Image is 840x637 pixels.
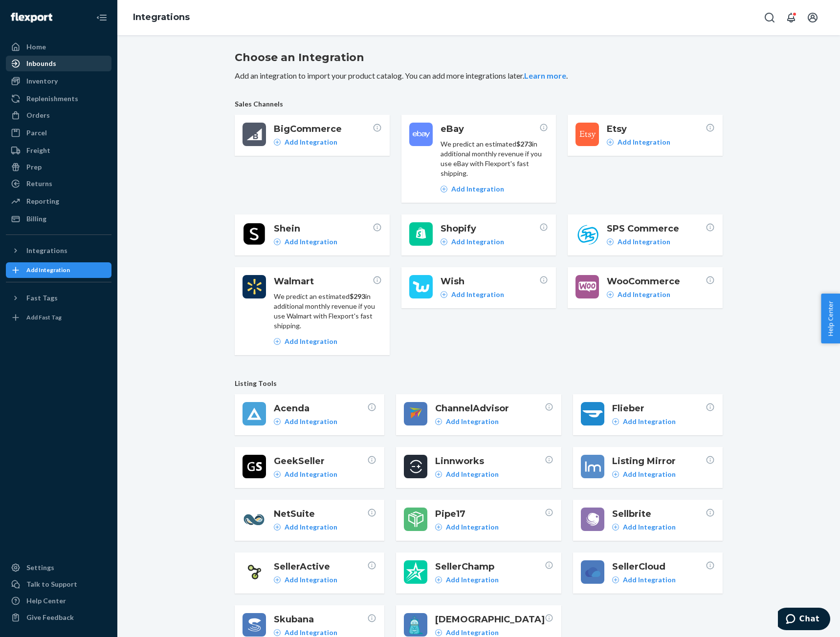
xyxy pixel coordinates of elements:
[26,76,58,86] div: Inventory
[350,292,365,300] span: $ 293
[760,8,779,27] button: Open Search Box
[235,379,723,388] span: Listing Tools
[285,417,337,426] p: Add Integration
[235,70,723,82] p: Add an integration to import your product catalog. You can add more integrations later. .
[612,469,676,479] a: Add Integration
[441,184,504,194] a: Add Integration
[441,275,539,288] span: Wish
[6,310,111,325] a: Add Fast Tag
[26,266,70,274] div: Add Integration
[441,290,504,299] a: Add Integration
[6,91,111,106] a: Replenishments
[612,508,706,520] span: Sellbrite
[435,402,545,415] span: ChannelAdvisor
[285,337,337,346] p: Add Integration
[274,337,337,346] a: Add Integration
[451,290,504,299] p: Add Integration
[274,455,367,467] span: GeekSeller
[274,292,382,331] p: We predict an estimated in additional monthly revenue if you use Walmart with Flexport's fast shi...
[607,137,670,147] a: Add Integration
[274,123,373,135] span: BigCommerce
[607,275,706,288] span: WooCommerce
[92,8,111,27] button: Close Navigation
[612,417,676,426] a: Add Integration
[274,417,337,426] a: Add Integration
[235,50,723,65] h2: Choose an Integration
[618,290,670,299] p: Add Integration
[618,137,670,147] p: Add Integration
[612,402,706,415] span: Flieber
[623,417,676,426] p: Add Integration
[274,222,373,235] span: Shein
[6,193,111,209] a: Reporting
[612,522,676,532] a: Add Integration
[435,522,499,532] a: Add Integration
[285,469,337,479] p: Add Integration
[6,159,111,175] a: Prep
[607,237,670,247] a: Add Integration
[285,137,337,147] p: Add Integration
[612,560,706,573] span: SellerCloud
[446,417,499,426] p: Add Integration
[6,39,111,55] a: Home
[274,237,337,247] a: Add Integration
[607,123,706,135] span: Etsy
[435,560,545,573] span: SellerChamp
[435,469,499,479] a: Add Integration
[441,123,539,135] span: eBay
[516,140,532,148] span: $ 273
[618,237,670,247] p: Add Integration
[6,290,111,306] button: Fast Tags
[446,469,499,479] p: Add Integration
[6,107,111,123] a: Orders
[607,290,670,299] a: Add Integration
[133,12,190,22] a: Integrations
[26,94,78,104] div: Replenishments
[26,214,46,224] div: Billing
[26,146,50,155] div: Freight
[435,455,545,467] span: Linnworks
[26,246,67,255] div: Integrations
[285,575,337,585] p: Add Integration
[778,608,830,632] iframe: Opens a widget where you can chat to one of our agents
[441,237,504,247] a: Add Integration
[524,70,566,82] button: Learn more
[274,137,337,147] a: Add Integration
[26,293,58,303] div: Fast Tags
[6,576,111,592] button: Talk to Support
[6,243,111,258] button: Integrations
[235,99,723,109] span: Sales Channels
[435,508,545,520] span: Pipe17
[446,575,499,585] p: Add Integration
[125,3,198,32] ol: breadcrumbs
[451,184,504,194] p: Add Integration
[6,560,111,575] a: Settings
[6,143,111,158] a: Freight
[6,610,111,625] button: Give Feedback
[623,575,676,585] p: Add Integration
[6,125,111,141] a: Parcel
[274,613,367,626] span: Skubana
[607,222,706,235] span: SPS Commerce
[446,522,499,532] p: Add Integration
[623,522,676,532] p: Add Integration
[274,560,367,573] span: SellerActive
[26,596,66,606] div: Help Center
[26,42,46,52] div: Home
[612,455,706,467] span: Listing Mirror
[26,179,52,189] div: Returns
[6,211,111,227] a: Billing
[285,522,337,532] p: Add Integration
[26,579,77,589] div: Talk to Support
[803,8,822,27] button: Open account menu
[26,59,56,68] div: Inbounds
[274,469,337,479] a: Add Integration
[612,575,676,585] a: Add Integration
[6,262,111,278] a: Add Integration
[26,162,42,172] div: Prep
[441,139,549,178] p: We predict an estimated in additional monthly revenue if you use eBay with Flexport's fast shipping.
[274,402,367,415] span: Acenda
[441,222,539,235] span: Shopify
[6,593,111,609] a: Help Center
